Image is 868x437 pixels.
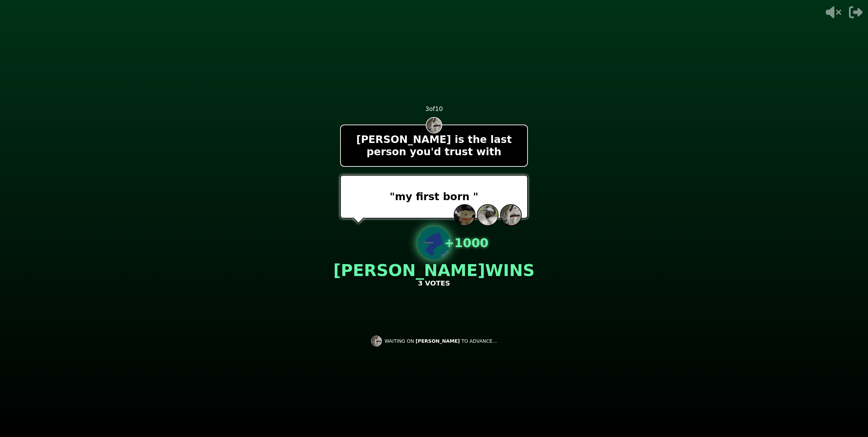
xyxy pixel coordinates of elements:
img: Kellen's profile [454,205,475,225]
p: [PERSON_NAME] is the last person you'd trust with [346,133,522,158]
img: Waiting [371,336,382,346]
p: WAITING ON TO ADVANCE... [385,338,497,344]
span: [PERSON_NAME] [416,338,460,344]
p: [PERSON_NAME] WINS [333,262,535,278]
img: DrewDraws's profile [478,205,498,225]
p: + 1000 [444,236,488,250]
p: 3 of 10 [425,104,443,114]
p: 3 VOTES [418,278,450,288]
img: result user profile pic [418,227,450,259]
p: "my first born " [390,191,479,203]
img: hot seat user profile pic [427,118,441,133]
img: Nathaniel's profile [501,205,521,225]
